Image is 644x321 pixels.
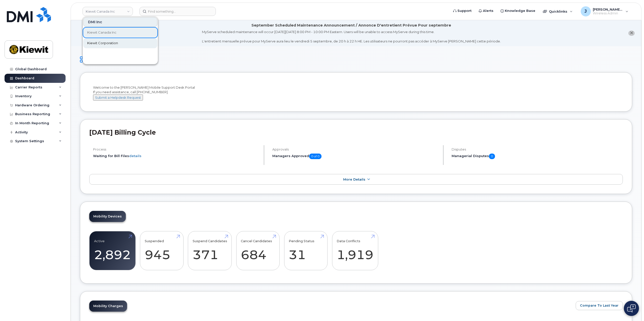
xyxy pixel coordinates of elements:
span: More Details [343,178,365,181]
a: details [129,154,141,158]
h4: Process [93,147,259,151]
span: 0 of 0 [309,154,321,159]
a: Suspend Candidates 371 [193,234,227,267]
a: Pending Status 31 [289,234,323,267]
a: Mobility Devices [89,211,126,222]
a: Kiewit Corporation [83,38,157,48]
span: 0 [489,154,495,159]
div: September Scheduled Maintenance Announcement / Annonce D'entretient Prévue Pour septembre [251,23,451,28]
a: Mobility Charges [89,301,127,312]
h5: Managers Approved [272,154,439,159]
button: Compare To Last Year [576,301,623,310]
a: Kiewit Canada Inc [83,28,157,38]
h2: [DATE] Billing Cycle [89,129,623,136]
h4: Disputes [452,147,623,151]
h5: Managerial Disputes [452,154,623,159]
a: Cancel Candidates 684 [241,234,275,267]
h4: Approvals [272,147,439,151]
a: Active 2,892 [94,234,131,267]
div: DMI Inc [83,17,157,27]
button: Submit a Helpdesk Request [93,94,143,101]
img: Open chat [627,304,636,312]
h1: Dashboard [80,55,632,64]
div: Welcome to the [PERSON_NAME] Mobile Support Desk Portal If you need assistance, call [PHONE_NUMBER]. [93,85,619,101]
a: Submit a Helpdesk Request [93,95,143,100]
span: Compare To Last Year [580,303,619,308]
span: Kiewit Canada Inc [87,30,116,35]
a: Suspended 945 [145,234,179,267]
a: Data Conflicts 1,919 [337,234,373,267]
li: Waiting for Bill Files [93,154,259,158]
span: Kiewit Corporation [87,41,118,46]
button: close notification [628,31,635,36]
div: MyServe scheduled maintenance will occur [DATE][DATE] 8:00 PM - 10:00 PM Eastern. Users will be u... [202,30,501,44]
